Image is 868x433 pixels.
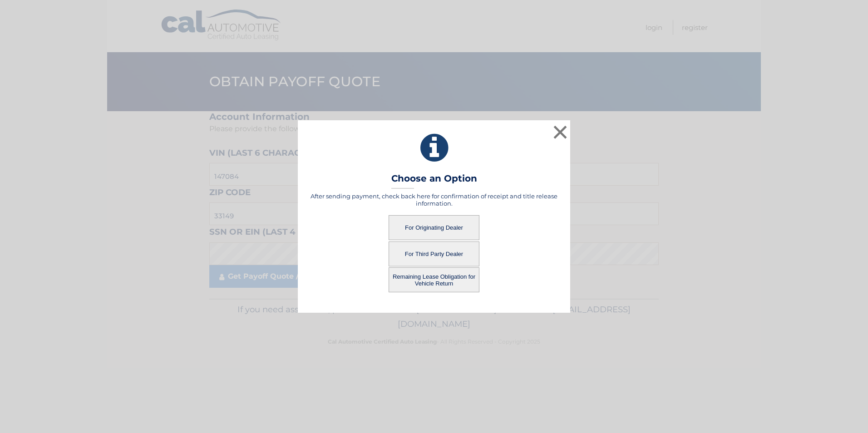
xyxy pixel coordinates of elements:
[389,215,479,240] button: For Originating Dealer
[389,267,479,292] button: Remaining Lease Obligation for Vehicle Return
[389,241,479,266] button: For Third Party Dealer
[551,123,569,141] button: ×
[391,173,477,189] h3: Choose an Option
[309,192,559,207] h5: After sending payment, check back here for confirmation of receipt and title release information.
